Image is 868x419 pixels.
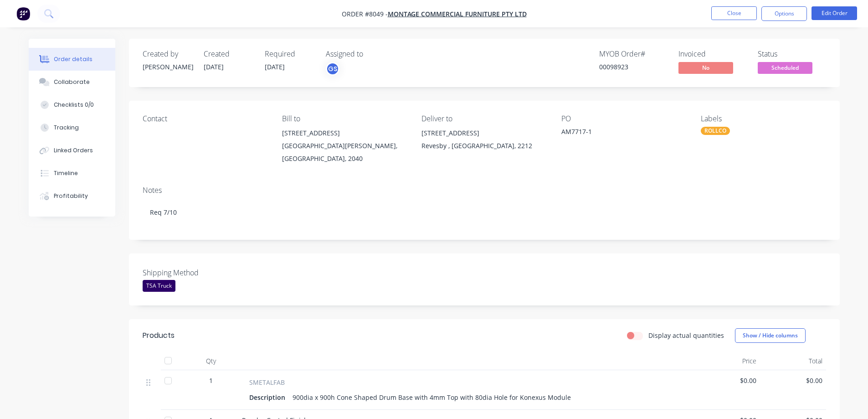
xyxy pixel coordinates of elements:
div: Created [204,50,254,58]
button: GS [326,62,339,76]
span: Order #8049 - [342,10,388,18]
span: SMETALFAB [249,378,285,387]
div: Revesby , [GEOGRAPHIC_DATA], 2212 [421,140,546,152]
div: Req 7/10 [143,198,826,226]
button: Profitability [29,185,115,207]
div: Labels [701,114,826,123]
div: Total [760,352,826,370]
div: 00098923 [599,62,668,72]
div: Collaborate [54,78,90,86]
div: AM7717-1 [561,127,675,140]
button: Collaborate [29,71,115,93]
button: Tracking [29,116,115,139]
div: [STREET_ADDRESS] [421,127,546,140]
label: Display actual quantities [648,331,724,340]
div: [STREET_ADDRESS]Revesby , [GEOGRAPHIC_DATA], 2212 [421,127,546,156]
div: Notes [143,186,826,195]
span: [DATE] [265,62,285,71]
button: Close [711,6,757,20]
a: Montage Commercial Furniture Pty Ltd [388,10,527,18]
div: Timeline [54,169,78,177]
div: [STREET_ADDRESS][GEOGRAPHIC_DATA][PERSON_NAME], [GEOGRAPHIC_DATA], 2040 [282,127,407,165]
div: Required [265,50,315,58]
div: Order details [54,55,92,63]
div: Description [249,391,289,404]
div: Created by [143,50,193,58]
button: Linked Orders [29,139,115,162]
span: $0.00 [764,376,822,385]
label: Shipping Method [143,267,257,278]
div: TSA Truck [143,280,175,292]
div: Checklists 0/0 [54,101,94,109]
span: $0.00 [698,376,756,385]
div: Price [694,352,760,370]
button: Timeline [29,162,115,185]
div: Products [143,330,175,341]
div: [STREET_ADDRESS] [282,127,407,140]
button: Checklists 0/0 [29,93,115,116]
div: Status [758,50,826,58]
button: Order details [29,48,115,71]
button: Edit Order [812,6,857,20]
span: 1 [209,376,213,385]
img: Factory [16,7,30,21]
button: Options [761,6,807,21]
div: PO [561,114,686,123]
div: MYOB Order # [599,50,668,58]
div: Invoiced [678,50,747,58]
div: 900dia x 900h Cone Shaped Drum Base with 4mm Top with 80dia Hole for Konexus Module [289,391,575,404]
div: Qty [184,352,238,370]
span: Scheduled [758,62,812,73]
div: Linked Orders [54,146,93,155]
span: No [678,62,733,73]
div: ROLLCO [701,127,730,135]
button: Scheduled [758,62,812,76]
div: [PERSON_NAME] [143,62,193,72]
div: Bill to [282,114,407,123]
div: Profitability [54,192,88,200]
div: Deliver to [421,114,546,123]
button: Show / Hide columns [735,328,806,343]
div: Assigned to [326,50,417,58]
span: [DATE] [204,62,224,71]
div: [GEOGRAPHIC_DATA][PERSON_NAME], [GEOGRAPHIC_DATA], 2040 [282,140,407,165]
div: Contact [143,114,267,123]
div: Tracking [54,124,79,132]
